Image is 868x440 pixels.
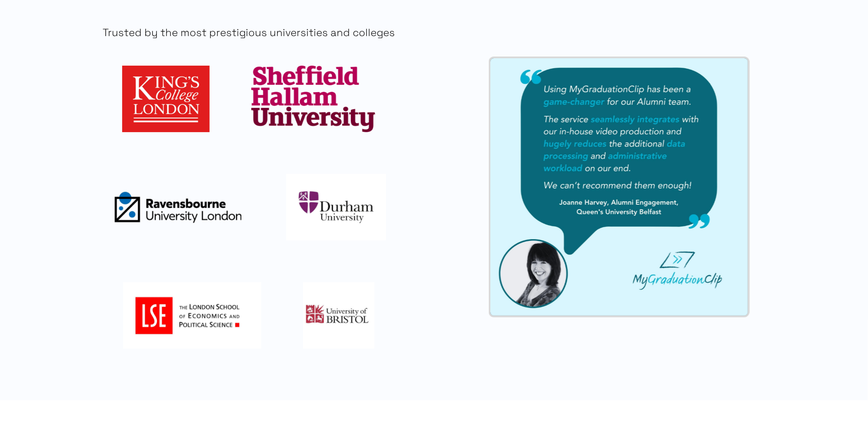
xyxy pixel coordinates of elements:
[84,25,413,40] p: Trusted by the most prestigious universities and colleges
[251,66,375,132] img: Sheffield Hallam University
[122,66,210,132] img: King&#39;s College London
[286,174,386,240] img: Untitled
[303,282,374,349] img: Untitled
[111,174,244,240] img: Ravensbourne University London
[123,282,261,349] img: Untitled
